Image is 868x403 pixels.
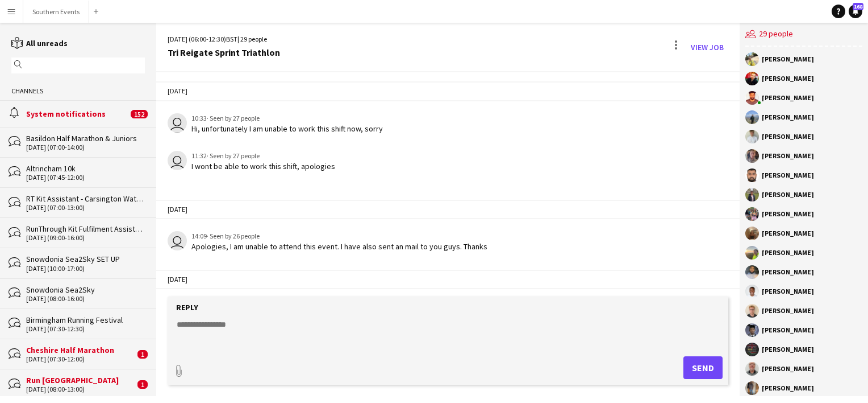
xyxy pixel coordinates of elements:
div: 11:32 [191,151,335,161]
span: · Seen by 27 people [207,114,260,122]
div: [PERSON_NAME] [762,75,814,82]
div: System notifications [26,109,128,119]
div: 29 people [745,23,862,47]
span: 1 [137,380,148,389]
div: 10:33 [191,113,383,124]
div: [PERSON_NAME] [762,94,814,101]
div: Birmingham Running Festival [26,315,145,325]
div: RT Kit Assistant - Carsington Water Half Marathon & 10km [26,194,145,204]
label: Reply [176,302,198,312]
div: [PERSON_NAME] [762,153,814,159]
button: Send [683,356,723,379]
div: [PERSON_NAME] [762,288,814,295]
div: Snowdonia Sea2Sky SET UP [26,254,145,264]
div: Cheshire Half Marathon [26,345,135,355]
div: Altrincham 10k [26,163,145,174]
div: [DATE] [156,81,740,101]
div: [PERSON_NAME] [762,230,814,237]
div: Snowdonia Sea2Sky [26,285,145,295]
div: [PERSON_NAME] [762,114,814,121]
div: [PERSON_NAME] [762,346,814,353]
span: BST [226,35,237,43]
div: [DATE] (07:00-14:00) [26,143,145,151]
div: [PERSON_NAME] [762,269,814,275]
div: [DATE] (07:30-12:00) [26,355,135,363]
div: Hi, unfortunately I am unable to work this shift now, sorry [191,124,383,134]
a: 168 [849,5,862,18]
div: [DATE] [156,200,740,219]
div: Basildon Half Marathon & Juniors [26,133,145,143]
div: [PERSON_NAME] [762,172,814,179]
div: [DATE] (10:00-17:00) [26,265,145,273]
div: [DATE] (07:00-13:00) [26,204,145,212]
span: 152 [131,110,148,118]
div: [DATE] (08:00-13:00) [26,385,135,393]
div: [PERSON_NAME] [762,211,814,217]
div: [PERSON_NAME] [762,365,814,372]
div: [DATE] (08:00-16:00) [26,295,145,303]
div: [PERSON_NAME] [762,307,814,314]
div: [PERSON_NAME] [762,133,814,140]
div: [DATE] (06:00-12:30) | 29 people [168,34,280,44]
a: View Job [686,38,728,56]
div: [PERSON_NAME] [762,56,814,63]
div: I wont be able to work this shift, apologies [191,161,335,171]
span: 168 [853,3,863,10]
div: [DATE] (09:00-16:00) [26,234,145,242]
div: Tri Reigate Sprint Triathlon [168,47,280,57]
a: All unreads [11,38,68,48]
div: [PERSON_NAME] [762,249,814,256]
div: 14:09 [191,231,487,241]
span: 1 [137,350,148,359]
div: [DATE] (07:45-12:00) [26,174,145,182]
span: · Seen by 26 people [207,232,260,240]
div: Apologies, I am unable to attend this event. I have also sent an mail to you guys. Thanks [191,241,487,252]
div: RunThrough Kit Fulfilment Assistant [26,224,145,234]
div: [DATE] (07:30-12:30) [26,325,145,333]
div: Run [GEOGRAPHIC_DATA] [26,375,135,385]
span: · Seen by 27 people [207,151,260,160]
div: [PERSON_NAME] [762,191,814,198]
div: [DATE] [156,270,740,289]
div: [PERSON_NAME] [762,327,814,334]
div: [PERSON_NAME] [762,385,814,392]
button: Southern Events [23,1,89,23]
